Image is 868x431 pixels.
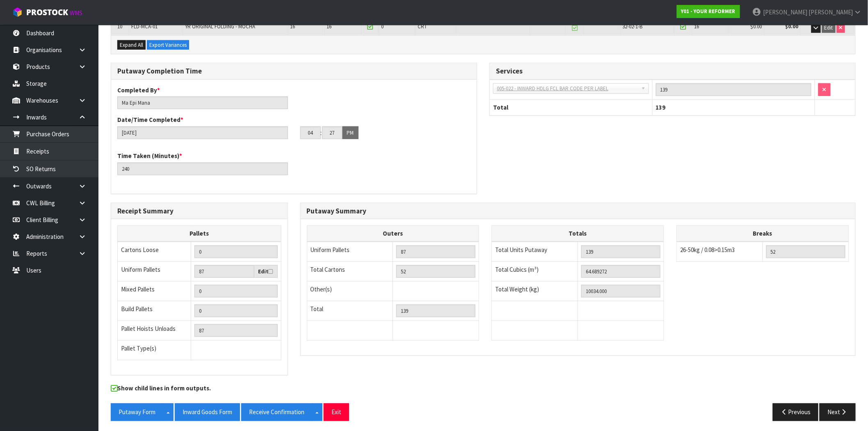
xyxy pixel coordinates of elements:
[396,245,475,258] input: UNIFORM P LINES
[677,5,740,18] a: Y01 - YOUR REFORMER
[418,23,427,30] span: CRT
[118,261,191,282] td: Uniform Pallets
[677,226,849,242] th: Breaks
[147,40,189,50] button: Export Variances
[496,67,849,75] h3: Services
[322,126,343,139] input: MM
[307,207,850,215] h3: Putaway Summary
[381,23,384,30] span: 0
[785,23,798,30] strong: $0.00
[118,23,123,30] span: 10
[118,242,191,262] td: Cartons Loose
[117,163,288,175] input: Time Taken
[117,40,146,50] button: Expand All
[763,8,807,16] span: [PERSON_NAME]
[307,261,393,281] td: Total Cartons
[694,23,699,30] span: 16
[241,403,312,421] button: Receive Confirmation
[26,7,68,18] span: ProStock
[822,23,836,33] button: Edit
[175,403,240,421] button: Inward Goods Form
[307,226,479,242] th: Outers
[656,103,666,111] span: 139
[809,8,853,16] span: [PERSON_NAME]
[492,242,578,262] td: Total Units Putaway
[117,126,288,139] input: Date/Time completed
[680,246,735,254] span: 26-50kg / 0.08>0.15m3
[490,100,652,115] th: Total
[118,301,191,321] td: Build Pallets
[70,9,82,17] small: WMS
[118,282,191,301] td: Mixed Pallets
[194,285,277,298] input: Manual
[111,384,211,395] label: Show child lines in form outputs.
[820,403,856,421] button: Next
[307,301,393,321] td: Total
[194,324,277,337] input: UNIFORM P + MIXED P + BUILD P
[194,305,277,317] input: Manual
[117,151,182,160] label: Time Taken (Minutes)
[751,23,762,30] span: $0.00
[194,245,277,258] input: Manual
[185,23,255,30] span: YR ORIGINAL FOLDING - MOCHA
[118,321,191,341] td: Pallet Hoists Unloads
[111,403,163,421] button: Putaway Form
[307,281,393,301] td: Other(s)
[492,281,578,301] td: Total Weight (kg)
[117,67,471,75] h3: Putaway Completion Time
[681,8,736,15] strong: Y01 - YOUR REFORMER
[117,86,160,94] label: Completed By
[623,23,643,30] span: 32-02-1-B
[258,268,273,276] label: Edit
[307,242,393,262] td: Uniform Pallets
[343,126,359,140] button: PM
[492,261,578,281] td: Total Cubics (m³)
[492,226,664,242] th: Totals
[118,341,191,360] td: Pallet Type(s)
[497,84,638,94] span: 005-022 - INWARD HDLG FCL BAR CODE PER LABEL
[120,41,143,48] span: Expand All
[773,403,819,421] button: Previous
[117,115,183,124] label: Date/Time Completed
[290,23,295,30] span: 16
[118,226,281,242] th: Pallets
[321,126,322,140] td: :
[131,23,158,30] span: FLD-MCA-01
[117,207,281,215] h3: Receipt Summary
[324,403,349,421] button: Exit
[194,265,254,278] input: Uniform Pallets
[396,305,475,317] input: TOTAL PACKS
[300,126,321,139] input: HH
[12,7,23,17] img: cube-alt.png
[327,23,332,30] span: 16
[396,265,475,278] input: OUTERS TOTAL = CTN
[825,24,833,31] span: Edit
